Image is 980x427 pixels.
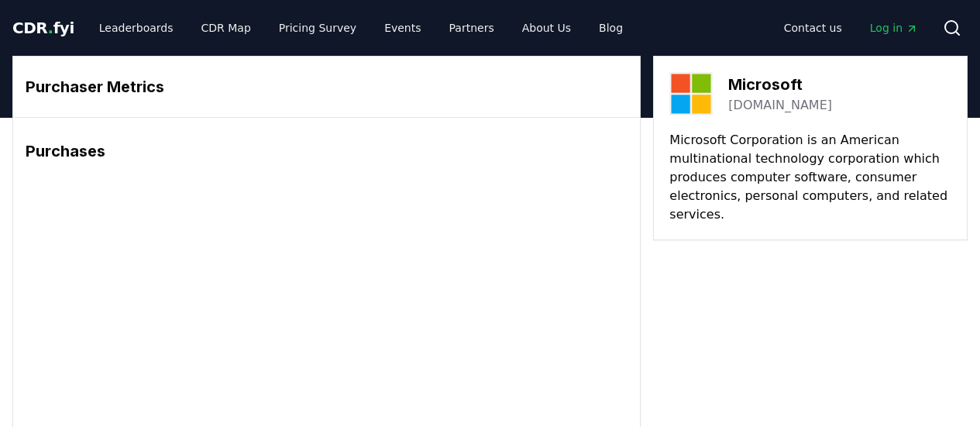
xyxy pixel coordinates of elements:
[189,14,263,42] a: CDR Map
[772,14,854,42] a: Contact us
[372,14,433,42] a: Events
[728,73,832,96] h3: Microsoft
[87,14,635,42] nav: Main
[26,139,628,163] h3: Purchases
[510,14,583,42] a: About Us
[48,19,53,37] span: .
[870,20,918,36] span: Log in
[728,96,832,115] a: [DOMAIN_NAME]
[858,14,930,42] a: Log in
[26,75,628,98] h3: Purchaser Metrics
[772,14,930,42] nav: Main
[266,14,369,42] a: Pricing Survey
[669,131,951,224] p: Microsoft Corporation is an American multinational technology corporation which produces computer...
[586,14,635,42] a: Blog
[12,17,74,39] a: CDR.fyi
[87,14,186,42] a: Leaderboards
[669,72,713,115] img: Microsoft-logo
[437,14,507,42] a: Partners
[12,19,74,37] span: CDR fyi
